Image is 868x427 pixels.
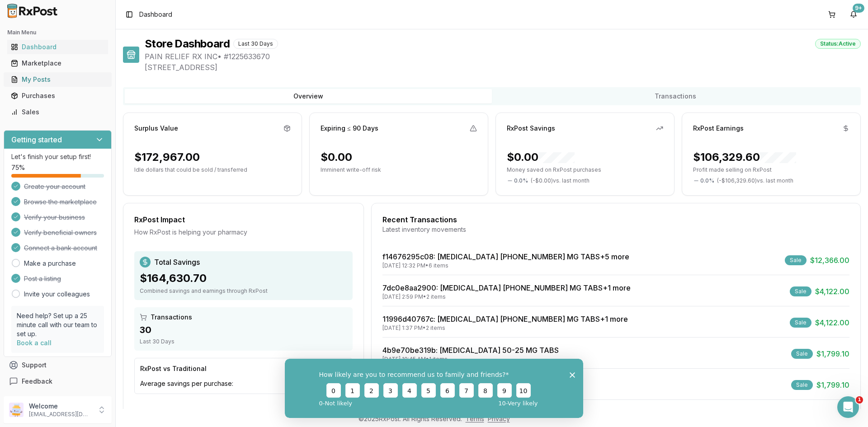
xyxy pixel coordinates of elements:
div: Purchases [11,91,104,100]
div: Last 30 Days [140,338,347,345]
div: Sale [791,349,813,359]
div: Sale [791,380,813,390]
div: Combined savings and earnings through RxPost [140,287,347,295]
div: My Posts [11,75,104,84]
h1: Store Dashboard [145,37,230,51]
span: 0.0 % [700,177,714,184]
span: Dashboard [139,10,172,19]
button: Dashboard [4,40,112,54]
a: Privacy [488,415,510,422]
div: $0.00 [507,150,575,164]
div: Sale [790,318,811,328]
a: Terms [466,415,484,422]
div: RxPost vs Traditional [140,364,207,373]
h2: Main Menu [7,29,108,36]
a: Sales [7,104,108,120]
p: Imminent write-off risk [321,166,477,174]
div: Sale [785,255,807,265]
p: Welcome [29,402,92,411]
div: RxPost Impact [134,214,353,225]
button: Sales [4,105,112,119]
a: Invite your colleagues [24,290,90,299]
div: $172,967.00 [134,150,200,164]
div: RxPost Savings [507,124,555,133]
button: 9+ [846,7,861,22]
p: Money saved on RxPost purchases [507,166,663,174]
button: Purchases [4,89,112,103]
div: Last 30 Days [233,39,278,49]
a: Marketplace [7,55,108,71]
div: [DATE] 12:32 PM • 6 items [382,262,629,269]
span: Feedback [22,377,52,386]
iframe: Survey from RxPost [285,359,583,418]
button: Overview [125,89,492,103]
nav: breadcrumb [139,10,172,19]
span: Average savings per purchase: [140,379,233,388]
span: Connect a bank account [24,244,97,253]
button: Support [4,357,112,373]
div: $106,329.60 [693,150,796,164]
span: 75 % [11,163,25,172]
span: $4,122.00 [815,286,849,297]
span: $1,799.10 [816,348,849,359]
div: 30 [140,324,347,336]
span: Verify beneficial owners [24,228,97,237]
div: Latest inventory movements [382,225,849,234]
div: Surplus Value [134,124,178,133]
span: Total Savings [154,257,200,267]
div: How RxPost is helping your pharmacy [134,228,353,237]
span: [STREET_ADDRESS] [145,62,861,73]
a: 4b9e70be319b: [MEDICAL_DATA] 50-25 MG TABS [382,346,559,355]
a: 11996d40767c: [MEDICAL_DATA] [PHONE_NUMBER] MG TABS+1 more [382,314,628,324]
span: $12,366.00 [810,255,849,266]
img: RxPost Logo [4,4,61,18]
a: f14676295c08: [MEDICAL_DATA] [PHONE_NUMBER] MG TABS+5 more [382,252,629,261]
p: Profit made selling on RxPost [693,166,849,174]
a: Dashboard [7,39,108,55]
span: Create your account [24,182,85,191]
iframe: Intercom live chat [837,396,859,418]
div: Expiring ≤ 90 Days [321,124,378,133]
a: Book a call [17,339,52,347]
span: ( - $0.00 ) vs. last month [531,177,590,184]
div: Sale [790,286,811,296]
div: Status: Active [815,39,861,49]
div: [DATE] 2:59 PM • 2 items [382,293,631,300]
p: [EMAIL_ADDRESS][DOMAIN_NAME] [29,411,92,418]
img: User avatar [9,403,24,417]
div: [DATE] 10:45 AM • 1 items [382,356,559,363]
p: Idle dollars that could be sold / transferred [134,166,291,174]
button: Transactions [492,89,859,103]
div: 9+ [853,4,864,13]
div: RxPost Earnings [693,124,744,133]
span: Browse the marketplace [24,197,97,206]
a: Make a purchase [24,259,76,268]
span: $4,122.00 [815,317,849,328]
div: $164,630.70 [140,271,347,286]
a: Purchases [7,88,108,104]
p: Let's finish your setup first! [11,152,104,161]
span: PAIN RELIEF RX INC • # 1225633670 [145,51,861,62]
span: Verify your business [24,213,85,222]
span: ( - $106,329.60 ) vs. last month [717,177,793,184]
div: Recent Transactions [382,214,849,225]
span: Transactions [151,313,192,322]
a: My Posts [7,71,108,88]
div: [DATE] 1:37 PM • 2 items [382,324,628,332]
a: 7dc0e8aa2900: [MEDICAL_DATA] [PHONE_NUMBER] MG TABS+1 more [382,283,631,292]
div: Sales [11,108,104,117]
